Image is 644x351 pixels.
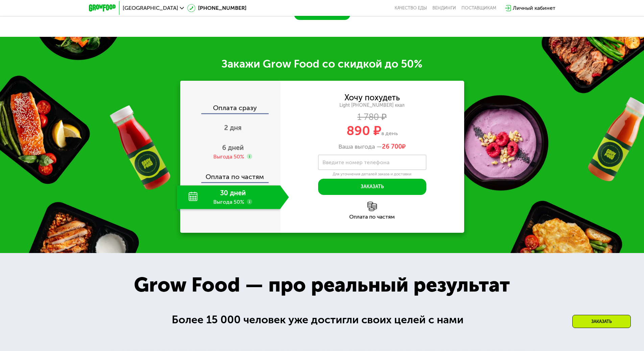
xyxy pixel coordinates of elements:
[513,4,555,12] div: Личный кабинет
[181,104,280,113] div: Оплата сразу
[318,179,426,195] button: Заказать
[318,172,426,177] div: Для уточнения деталей заказа и доставки
[213,153,244,160] div: Выгода 50%
[572,315,631,328] div: Заказать
[395,5,427,11] a: Качество еды
[461,5,496,11] div: поставщикам
[280,114,464,121] div: 1 780 ₽
[224,124,242,132] span: 2 дня
[432,5,456,11] a: Вендинги
[367,202,377,211] img: l6xcnZfty9opOoJh.png
[187,4,246,12] a: [PHONE_NUMBER]
[344,94,400,101] div: Хочу похудеть
[382,143,402,150] span: 26 700
[347,123,381,139] span: 890 ₽
[280,102,464,108] div: Light [PHONE_NUMBER] ккал
[222,144,244,152] span: 6 дней
[181,167,280,182] div: Оплата по частям
[280,214,464,220] div: Оплата по частям
[123,5,178,11] span: [GEOGRAPHIC_DATA]
[119,270,525,300] div: Grow Food — про реальный результат
[323,160,389,164] label: Введите номер телефона
[382,143,406,151] span: ₽
[280,143,464,151] div: Ваша выгода —
[381,130,398,136] span: в день
[172,311,472,328] div: Более 15 000 человек уже достигли своих целей с нами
